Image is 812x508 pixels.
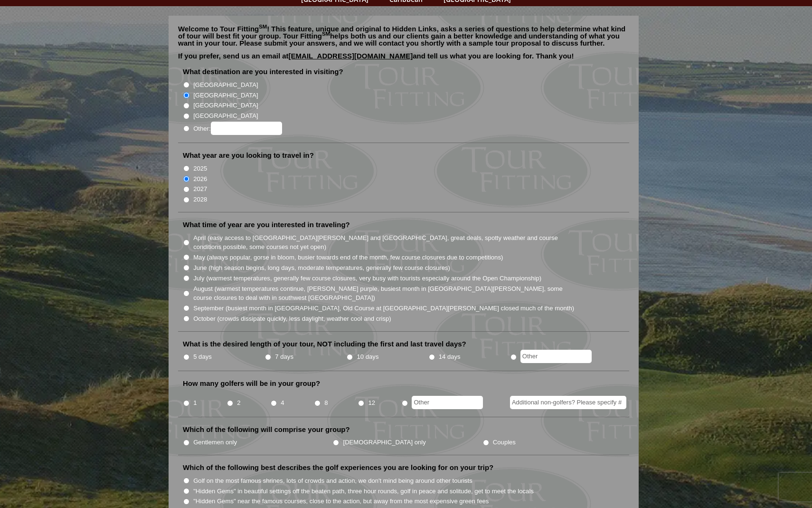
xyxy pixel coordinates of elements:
label: 2025 [193,164,207,173]
label: [GEOGRAPHIC_DATA] [193,111,258,121]
input: Additional non-golfers? Please specify # [510,396,626,409]
label: 7 days [275,352,293,362]
label: "Hidden Gems" near the famous courses, close to the action, but away from the most expensive gree... [193,497,489,506]
label: 1 [193,398,197,408]
label: April (easy access to [GEOGRAPHIC_DATA][PERSON_NAME] and [GEOGRAPHIC_DATA], great deals, spotty w... [193,233,575,252]
label: What is the desired length of your tour, NOT including the first and last travel days? [183,339,466,349]
label: Which of the following best describes the golf experiences you are looking for on your trip? [183,463,493,472]
label: June (high season begins, long days, moderate temperatures, generally few course closures) [193,263,450,273]
label: What year are you looking to travel in? [183,151,314,160]
label: 10 days [357,352,379,362]
label: Golf on the most famous shrines, lots of crowds and action, we don't mind being around other tour... [193,476,472,486]
label: [GEOGRAPHIC_DATA] [193,91,258,100]
label: 5 days [193,352,212,362]
label: Couples [493,438,516,447]
label: [DEMOGRAPHIC_DATA] only [343,438,426,447]
label: 12 [368,398,375,408]
label: 14 days [439,352,461,362]
label: 2026 [193,174,207,184]
label: 2 [237,398,240,408]
label: 2027 [193,184,207,194]
label: "Hidden Gems" in beautiful settings off the beaten path, three hour rounds, golf in peace and sol... [193,487,534,496]
label: Which of the following will comprise your group? [183,425,350,434]
p: Welcome to Tour Fitting ! This feature, unique and original to Hidden Links, asks a series of que... [178,25,629,47]
a: [EMAIL_ADDRESS][DOMAIN_NAME] [289,52,413,60]
label: 2028 [193,195,207,204]
input: Other [520,350,592,363]
label: How many golfers will be in your group? [183,379,320,388]
label: September (busiest month in [GEOGRAPHIC_DATA], Old Course at [GEOGRAPHIC_DATA][PERSON_NAME] close... [193,304,574,313]
sup: SM [259,24,267,29]
input: Other [412,396,483,409]
label: May (always popular, gorse in bloom, busier towards end of the month, few course closures due to ... [193,253,503,262]
input: Other: [211,122,282,135]
label: [GEOGRAPHIC_DATA] [193,80,258,90]
label: October (crowds dissipate quickly, less daylight, weather cool and crisp) [193,314,391,324]
label: Other: [193,122,282,135]
label: 4 [281,398,284,408]
label: What destination are you interested in visiting? [183,67,343,77]
sup: SM [322,31,330,37]
label: 8 [324,398,328,408]
label: What time of year are you interested in traveling? [183,220,350,230]
p: If you prefer, send us an email at and tell us what you are looking for. Thank you! [178,52,629,67]
label: Gentlemen only [193,438,237,447]
label: [GEOGRAPHIC_DATA] [193,101,258,110]
label: August (warmest temperatures continue, [PERSON_NAME] purple, busiest month in [GEOGRAPHIC_DATA][P... [193,284,575,303]
label: July (warmest temperatures, generally few course closures, very busy with tourists especially aro... [193,274,541,283]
